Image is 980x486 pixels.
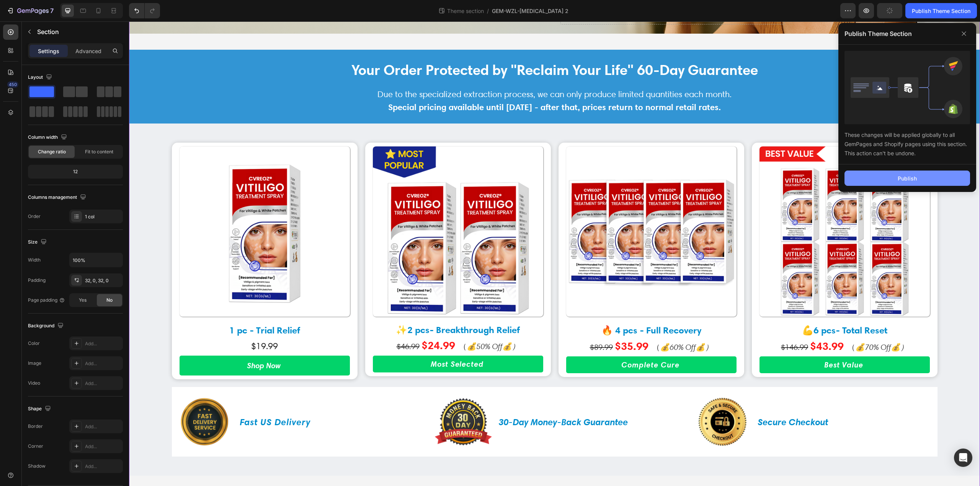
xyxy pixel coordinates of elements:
a: Complete Cure [437,335,608,352]
button: 7 [3,3,57,18]
strong: 🔥 4 pcs - Full Recovery [472,303,572,314]
span: Yes [79,297,87,304]
img: gempages_573903386756252720-ef73bbc0-fec5-4346-bb8c-e24a919239d2.png [630,125,801,295]
strong: 1 pc - Trial Relief [100,303,171,314]
i: 30-Day Money-Back Guarantee [369,395,499,406]
s: $89.99 [461,321,484,330]
div: Add... [85,380,121,387]
i: 💰70% Off💰） [726,321,779,330]
button: Publish [844,171,970,186]
strong: ✨ [267,302,278,314]
p: Publish Theme Section [844,29,912,38]
span: No [106,297,113,304]
img: gempages_573903386756252720-becd519d-e791-4d4b-be1f-c16f88ce7707.png [244,125,414,295]
p: Complete Cure [492,338,552,349]
img: gempages_573903386756252720-170a350a-a0c7-4483-818f-8b2e4e13aa7c.png [305,372,363,429]
div: Publish Theme Section [912,7,970,15]
div: Shadow [28,463,46,470]
div: Columns management [28,192,88,203]
div: Column width [28,132,69,143]
strong: - Breakthrough Relief [301,302,391,314]
img: gempages_573903386756252720-777db642-6695-459c-acb5-f0627a071edc.png [51,125,221,295]
div: Add... [85,340,121,347]
i: 💰50% Off💰） [338,320,390,330]
i: Secure Checkout [629,395,699,406]
div: Publish [898,174,917,182]
div: Border [28,423,43,430]
div: Undo/Redo [129,3,160,18]
span: （ [523,321,531,330]
img: gempages_573903386756252720-aa773f1f-d53e-45df-b452-599344367a9c.png [565,372,622,429]
div: Video [28,380,40,387]
p: Settings [38,47,59,55]
div: 450 [7,81,18,88]
div: Add... [85,443,121,450]
strong: $43.99 [681,318,715,332]
div: Width [28,257,41,263]
div: Add... [85,463,121,470]
strong: $24.99 [292,317,326,331]
div: 12 [29,166,121,177]
p: Fast US Delivery [111,394,286,407]
div: Padding [28,277,46,284]
span: （ [330,320,338,330]
strong: Special pricing available until [DATE] - after that, prices return to normal retail rates. [259,80,592,91]
div: Image [28,360,41,367]
span: Fit to content [85,148,113,155]
p: 7 [50,6,54,15]
div: Order [28,213,41,220]
span: GEM-WZL-[MEDICAL_DATA] 2 [492,7,568,15]
a: Most Selected [244,334,414,351]
iframe: Design area [129,21,980,486]
p: Advanced [75,47,101,55]
div: Background [28,321,65,331]
button: Publish Theme Section [905,3,977,18]
div: Add... [85,423,121,430]
div: Layout [28,72,54,83]
p: Shop Now [118,337,153,351]
div: Page padding [28,297,65,304]
i: 💰60% Off💰） [531,321,584,330]
strong: Your Order Protected by "Reclaim Your Life" 60-Day Guarantee [222,40,629,57]
div: 1 col [85,213,121,220]
p: Most Selected [302,337,356,348]
span: （ [719,321,726,330]
p: Due to the specialized extraction process, we can only produce limited quantities each month. [197,67,655,79]
p: 2 pcs [245,303,413,314]
div: 32, 0, 32, 0 [85,277,121,284]
a: Shop Now [51,334,221,354]
span: Theme section [446,7,485,15]
input: Auto [70,253,122,267]
div: Open Intercom Messenger [954,449,972,467]
strong: 💪6 pcs- Total Reset [673,303,758,314]
img: gempages_573903386756252720-5e567e23-f35b-4877-b9d7-0405c71e246c.png [47,372,104,429]
s: $46.99 [268,320,291,330]
div: Add... [85,360,121,367]
span: $19.99 [122,319,149,330]
div: These changes will be applied globally to all GemPages and Shopify pages using this section. This... [844,124,970,158]
div: Shape [28,404,52,414]
p: Best Value [695,338,736,349]
div: Color [28,340,40,347]
s: $146.99 [652,321,679,330]
a: Best Value [630,335,801,352]
div: Size [28,237,48,247]
p: Section [37,27,106,36]
img: gempages_573903386756252720-273d3260-3547-4df4-a44e-5a2775ce9266.png [437,125,608,295]
strong: $35.99 [486,318,519,332]
div: Corner [28,443,43,450]
span: / [487,7,489,15]
span: Change ratio [38,148,66,155]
